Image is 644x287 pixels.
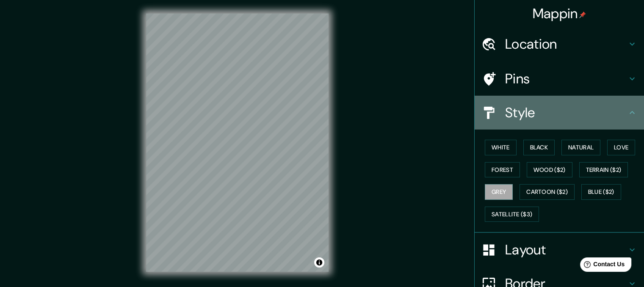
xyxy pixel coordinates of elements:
[475,96,644,130] div: Style
[505,104,627,121] h4: Style
[485,140,517,155] button: White
[533,5,586,22] h4: Mappin
[505,241,627,258] h4: Layout
[581,184,621,200] button: Blue ($2)
[523,140,555,155] button: Black
[475,233,644,267] div: Layout
[579,162,628,178] button: Terrain ($2)
[505,70,627,87] h4: Pins
[475,62,644,96] div: Pins
[527,162,572,178] button: Wood ($2)
[579,11,586,18] img: pin-icon.png
[520,184,575,200] button: Cartoon ($2)
[485,162,520,178] button: Forest
[146,14,329,272] canvas: Map
[505,36,627,52] h4: Location
[314,257,324,268] button: Toggle attribution
[485,207,539,222] button: Satellite ($3)
[475,27,644,61] div: Location
[607,140,635,155] button: Love
[485,184,513,200] button: Grey
[569,254,635,278] iframe: Help widget launcher
[561,140,600,155] button: Natural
